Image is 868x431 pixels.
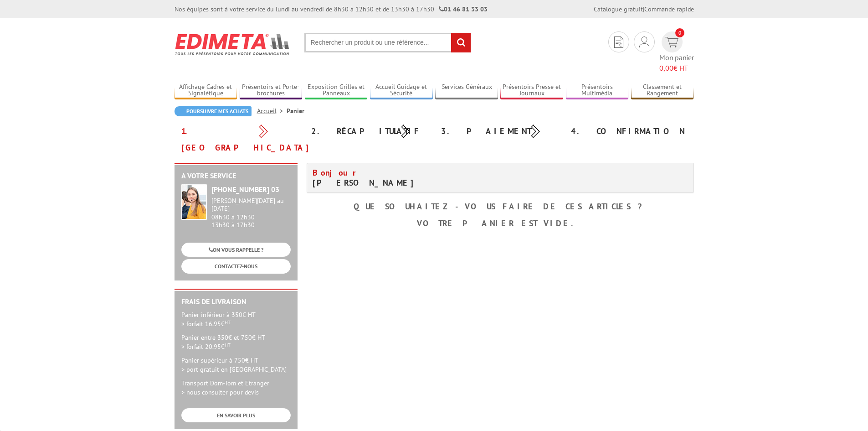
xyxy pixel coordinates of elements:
[175,83,237,98] a: Affichage Cadres et Signalétique
[175,106,252,116] a: Poursuivre mes achats
[675,28,684,37] span: 0
[659,31,694,73] a: devis rapide 0 Mon panier 0,00€ HT
[665,37,678,47] img: devis rapide
[225,342,231,348] sup: HT
[211,197,291,228] div: 08h30 à 12h30 13h30 à 17h30
[181,172,291,180] h2: A votre service
[181,320,231,328] span: > forfait 16.95€
[181,343,231,351] span: > forfait 20.95€
[240,83,303,98] a: Présentoirs et Porte-brochures
[181,310,291,328] p: Panier inférieur à 350€ HT
[313,167,361,178] span: Bonjour
[225,319,231,325] sup: HT
[594,5,643,13] a: Catalogue gratuit
[211,185,279,194] strong: [PHONE_NUMBER] 03
[639,36,649,47] img: devis rapide
[500,83,563,98] a: Présentoirs Presse et Journaux
[211,197,291,213] div: [PERSON_NAME][DATE] au [DATE]
[257,107,287,115] a: Accueil
[417,218,584,228] b: Votre panier est vide.
[181,388,259,396] span: > nous consulter pour devis
[181,184,207,220] img: widget-service.jpg
[564,123,694,140] div: 4. Confirmation
[175,5,488,14] div: Nos équipes sont à votre service du lundi au vendredi de 8h30 à 12h30 et de 13h30 à 17h30
[566,83,629,98] a: Présentoirs Multimédia
[614,36,623,48] img: devis rapide
[181,298,291,306] h2: Frais de Livraison
[659,63,694,73] span: € HT
[644,5,694,13] a: Commande rapide
[181,333,291,351] p: Panier entre 350€ et 750€ HT
[434,123,564,140] div: 3. Paiement
[287,106,304,115] li: Panier
[181,243,291,257] a: ON VOUS RAPPELLE ?
[313,168,493,188] h4: [PERSON_NAME]
[304,123,434,140] div: 2. Récapitulatif
[175,123,304,156] div: 1. [GEOGRAPHIC_DATA]
[451,33,471,52] input: rechercher
[439,5,488,13] strong: 01 46 81 33 03
[175,27,291,61] img: Edimeta
[659,52,694,73] span: Mon panier
[181,365,287,374] span: > port gratuit en [GEOGRAPHIC_DATA]
[659,63,673,73] span: 0,00
[181,356,291,374] p: Panier supérieur à 750€ HT
[354,201,647,212] b: Que souhaitez-vous faire de ces articles ?
[181,379,291,397] p: Transport Dom-Tom et Etranger
[435,83,498,98] a: Services Généraux
[370,83,433,98] a: Accueil Guidage et Sécurité
[181,408,291,422] a: EN SAVOIR PLUS
[631,83,694,98] a: Classement et Rangement
[305,83,368,98] a: Exposition Grilles et Panneaux
[181,259,291,273] a: CONTACTEZ-NOUS
[594,5,694,14] div: |
[304,33,471,52] input: Rechercher un produit ou une référence...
